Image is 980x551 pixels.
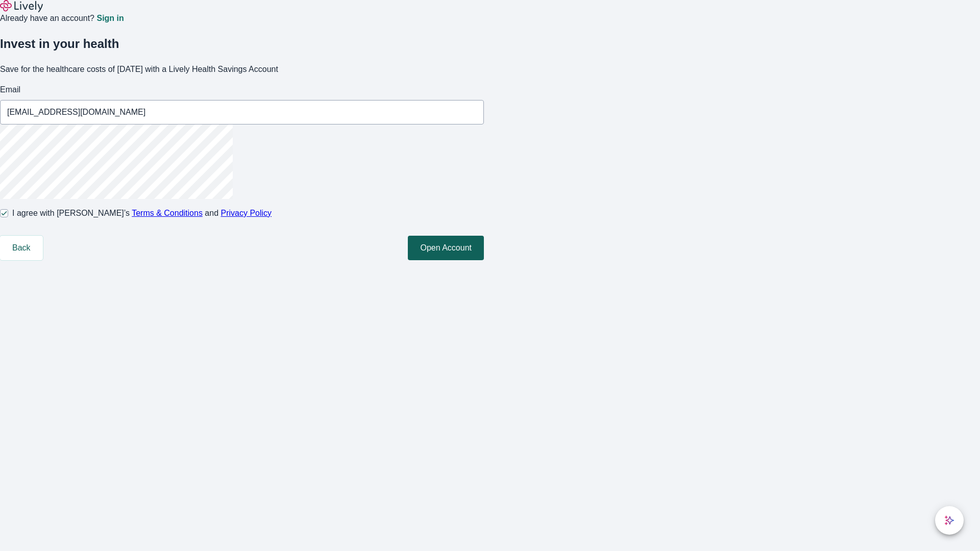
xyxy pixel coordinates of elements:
a: Terms & Conditions [132,209,203,217]
a: Privacy Policy [221,209,272,217]
button: chat [935,506,964,535]
a: Sign in [96,14,124,22]
button: Open Account [408,236,484,260]
span: I agree with [PERSON_NAME]’s and [12,207,272,219]
svg: Lively AI Assistant [944,515,954,525]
